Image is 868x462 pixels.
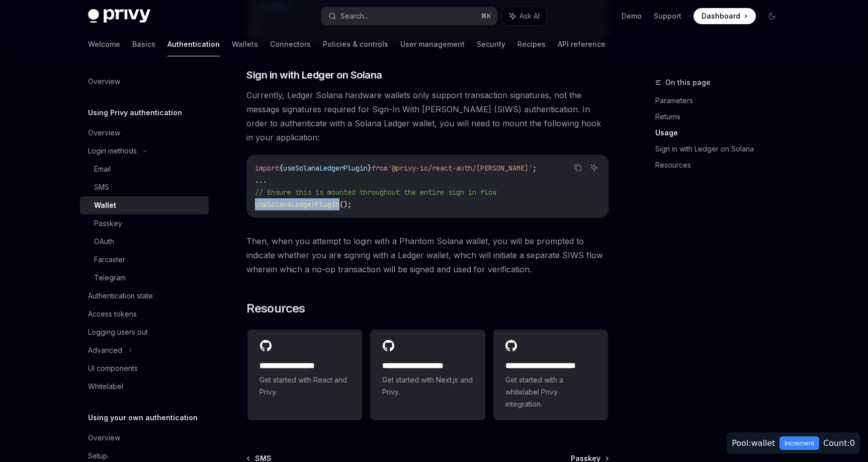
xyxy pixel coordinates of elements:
span: Ask AI [519,11,540,21]
a: Authentication [167,32,220,56]
a: Overview [80,72,209,91]
a: Recipes [517,32,546,56]
span: ; [533,164,537,173]
a: Basics [132,32,155,56]
span: ... [255,176,267,185]
h5: Using your own authentication [88,412,198,424]
a: Wallet [80,196,209,214]
div: Telegram [94,272,126,284]
div: Email [94,163,111,175]
a: Access tokens [80,305,209,323]
span: Get started with Next.js and Privy. [382,374,473,398]
span: Resources [246,300,305,317]
span: from [372,164,388,173]
span: useSolanaLedgerPlugin [283,164,368,173]
div: Wallet [94,199,116,211]
span: (); [339,200,352,209]
div: UI components [88,362,138,374]
a: Authentication state [80,287,209,305]
button: Ask AI [587,161,600,174]
a: Passkey [80,214,209,233]
a: Telegram [80,269,209,287]
a: Email [80,160,209,178]
button: Ask AI [502,7,547,25]
a: Farcaster [80,251,209,269]
span: On this page [665,76,711,89]
span: } [368,164,372,173]
a: Support [654,11,681,21]
div: Overview [88,75,120,88]
span: // Ensure this is mounted throughout the entire sign in flow [255,188,496,197]
div: Passkey [94,217,122,229]
a: Overview [80,124,209,142]
span: '@privy-io/react-auth/[PERSON_NAME]' [388,164,533,173]
button: Search...⌘K [321,7,497,25]
a: Logging users out [80,323,209,341]
a: Usage [655,125,788,141]
a: Security [477,32,505,56]
button: Copy the contents from the code block [571,161,584,174]
a: Connectors [270,32,311,56]
div: Overview [88,127,120,139]
a: UI components [80,359,209,377]
div: Advanced [88,344,122,356]
a: Dashboard [693,8,756,24]
a: Whitelabel [80,377,209,396]
div: Farcaster [94,254,125,266]
div: OAuth [94,236,114,248]
a: Demo [622,11,642,21]
span: { [279,164,283,173]
a: Policies & controls [323,32,388,56]
div: SMS [94,181,109,193]
a: Returns [655,109,788,125]
a: OAuth [80,233,209,251]
a: Welcome [88,32,120,56]
span: Get started with React and Privy. [259,374,350,398]
h5: Using Privy authentication [88,107,182,119]
a: Overview [80,429,209,447]
a: User management [400,32,465,56]
span: Currently, Ledger Solana hardware wallets only support transaction signatures, not the message si... [246,88,609,144]
a: Parameters [655,93,788,109]
div: Whitelabel [88,380,123,393]
span: Sign in with Ledger on Solana [246,68,382,82]
span: Then, when you attempt to login with a Phantom Solana wallet, you will be prompted to indicate wh... [246,234,609,276]
div: Login methods [88,145,137,157]
a: Sign in with Ledger on Solana [655,141,788,157]
div: Overview [88,432,120,444]
span: Dashboard [702,11,740,21]
div: Authentication state [88,290,153,302]
a: API reference [558,32,605,56]
span: import [255,164,279,173]
div: Logging users out [88,326,148,338]
a: SMS [80,178,209,196]
a: Wallets [232,32,258,56]
img: dark logo [88,9,150,23]
span: useSolanaLedgerPlugin [255,200,339,209]
div: Search... [340,10,369,22]
div: Setup [88,450,108,462]
a: Resources [655,157,788,173]
button: Toggle dark mode [764,8,780,24]
div: Access tokens [88,308,137,320]
span: ⌘ K [481,12,491,20]
span: Get started with a whitelabel Privy integration. [505,374,596,410]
